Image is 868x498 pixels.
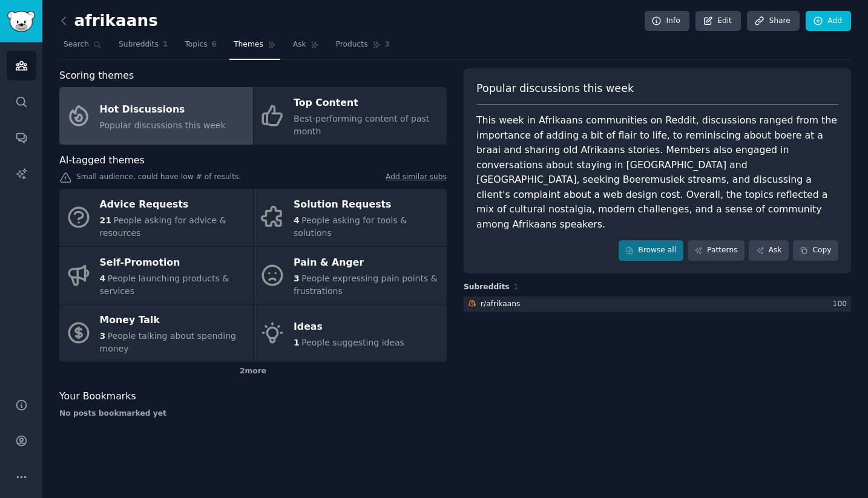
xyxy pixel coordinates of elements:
[100,215,111,225] span: 21
[476,81,634,96] span: Popular discussions this week
[294,274,300,283] span: 3
[289,35,323,60] a: Ask
[481,299,520,310] div: r/ afrikaans
[64,39,89,50] span: Search
[294,195,441,215] div: Solution Requests
[100,274,229,296] span: People launching products & services
[688,240,745,261] a: Patterns
[59,304,253,362] a: Money Talk3People talking about spending money
[254,189,447,246] a: Solution Requests4People asking for tools & solutions
[59,68,134,84] span: Scoring themes
[212,39,217,50] span: 6
[294,94,441,113] div: Top Content
[100,195,247,215] div: Advice Requests
[468,300,476,308] img: afrikaans
[59,408,447,419] div: No posts bookmarked yet
[59,362,447,381] div: 2 more
[294,274,438,296] span: People expressing pain points & frustrations
[833,299,851,310] div: 100
[234,39,263,50] span: Themes
[254,87,447,145] a: Top ContentBest-performing content of past month
[59,189,253,246] a: Advice Requests21People asking for advice & resources
[806,11,851,31] a: Add
[254,304,447,362] a: Ideas1People suggesting ideas
[385,39,390,50] span: 3
[294,253,441,272] div: Pain & Anger
[514,283,519,291] span: 1
[100,120,226,130] span: Popular discussions this week
[619,240,683,261] a: Browse all
[332,35,394,60] a: Products3
[464,282,510,293] span: Subreddits
[7,11,35,32] img: GummySearch logo
[100,331,236,353] span: People talking about spending money
[185,39,207,50] span: Topics
[293,39,306,50] span: Ask
[59,11,158,31] h2: afrikaans
[749,240,789,261] a: Ask
[695,11,741,31] a: Edit
[100,331,106,341] span: 3
[464,297,851,312] a: afrikaansr/afrikaans100
[59,153,145,168] span: AI-tagged themes
[100,215,226,238] span: People asking for advice & resources
[114,35,172,60] a: Subreddits1
[294,215,407,238] span: People asking for tools & solutions
[59,87,253,145] a: Hot DiscussionsPopular discussions this week
[294,215,300,225] span: 4
[59,35,106,60] a: Search
[476,113,838,232] div: This week in Afrikaans communities on Reddit, discussions ranged from the importance of adding a ...
[229,35,280,60] a: Themes
[100,253,247,272] div: Self-Promotion
[336,39,368,50] span: Products
[645,11,689,31] a: Info
[254,247,447,304] a: Pain & Anger3People expressing pain points & frustrations
[747,11,799,31] a: Share
[294,338,300,347] span: 1
[59,389,136,404] span: Your Bookmarks
[100,311,247,330] div: Money Talk
[294,317,404,336] div: Ideas
[301,338,404,347] span: People suggesting ideas
[59,247,253,304] a: Self-Promotion4People launching products & services
[100,100,226,119] div: Hot Discussions
[119,39,159,50] span: Subreddits
[163,39,168,50] span: 1
[294,114,429,136] span: Best-performing content of past month
[793,240,838,261] button: Copy
[59,172,447,185] div: Small audience, could have low # of results.
[100,274,106,283] span: 4
[386,172,447,185] a: Add similar subs
[180,35,221,60] a: Topics6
